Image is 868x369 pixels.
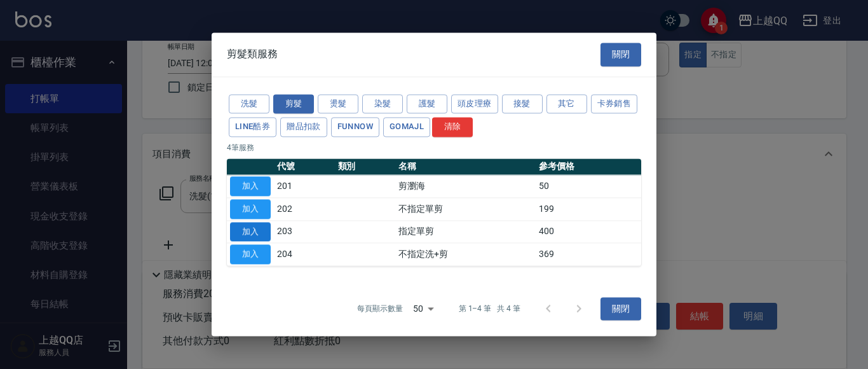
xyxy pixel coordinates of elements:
[331,118,379,137] button: FUNNOW
[408,291,438,326] div: 50
[274,175,335,198] td: 201
[600,43,641,66] button: 關閉
[600,297,641,321] button: 關閉
[451,94,498,114] button: 頭皮理療
[536,220,641,243] td: 400
[546,94,587,114] button: 其它
[395,220,536,243] td: 指定單剪
[274,220,335,243] td: 203
[280,118,327,137] button: 贈品扣款
[227,142,641,153] p: 4 筆服務
[536,198,641,221] td: 199
[536,175,641,198] td: 50
[502,94,543,114] button: 接髮
[274,158,335,175] th: 代號
[395,175,536,198] td: 剪瀏海
[432,118,473,137] button: 清除
[395,198,536,221] td: 不指定單剪
[230,176,271,196] button: 加入
[383,118,430,137] button: GOMAJL
[362,94,403,114] button: 染髮
[229,118,276,137] button: LINE酷券
[230,222,271,242] button: 加入
[274,198,335,221] td: 202
[536,243,641,266] td: 369
[395,158,536,175] th: 名稱
[335,158,396,175] th: 類別
[273,94,314,114] button: 剪髮
[227,48,278,61] span: 剪髮類服務
[229,94,269,114] button: 洗髮
[536,158,641,175] th: 參考價格
[459,303,520,315] p: 第 1–4 筆 共 4 筆
[395,243,536,266] td: 不指定洗+剪
[274,243,335,266] td: 204
[318,94,358,114] button: 燙髮
[407,94,447,114] button: 護髮
[591,94,638,114] button: 卡券銷售
[230,245,271,265] button: 加入
[230,199,271,219] button: 加入
[357,303,403,315] p: 每頁顯示數量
